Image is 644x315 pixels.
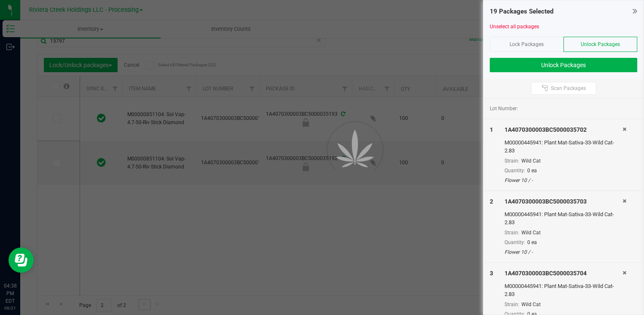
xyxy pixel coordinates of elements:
span: Scan Packages [551,85,586,92]
button: Scan Packages [531,82,596,95]
div: M00000445941: Plant Mat-Sativa-33-Wild Cat-2.83 [504,282,623,299]
div: M00000445941: Plant Mat-Sativa-33-Wild Cat-2.83 [504,138,623,155]
div: 1A4070300003BC5000035702 [504,125,623,134]
span: 0 ea [527,168,537,174]
span: Strain: [504,301,519,307]
button: Unlock Packages [490,58,637,72]
div: 1A4070300003BC5000035703 [504,197,623,206]
span: Wild Cat [521,230,541,236]
span: Strain: [504,230,519,236]
span: Lock Packages [510,41,544,47]
span: Wild Cat [521,158,541,164]
div: M00000445941: Plant Mat-Sativa-33-Wild Cat-2.83 [504,210,623,227]
span: Unlock Packages [581,41,620,47]
span: Quantity: [504,239,525,245]
span: Wild Cat [521,301,541,307]
a: Unselect all packages [490,24,539,30]
span: 1 [490,126,493,133]
span: 3 [490,270,493,277]
span: Lot Number: [490,105,518,112]
iframe: Resource center [8,247,34,273]
span: Quantity: [504,168,525,174]
div: 1A4070300003BC5000035704 [504,269,623,278]
span: 0 ea [527,239,537,245]
span: Strain: [504,158,519,164]
div: Flower 10 / - [504,248,623,256]
div: Flower 10 / - [504,177,623,184]
span: 2 [490,198,493,205]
